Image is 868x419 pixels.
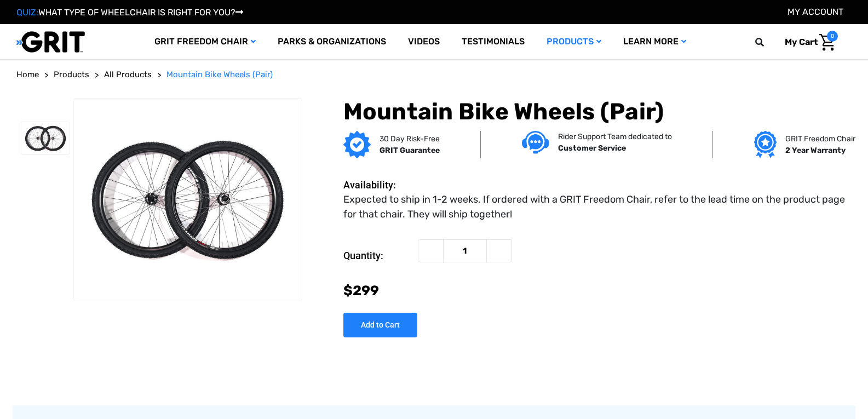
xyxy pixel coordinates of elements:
p: Rider Support Team dedicated to [558,131,672,142]
strong: GRIT Guarantee [380,146,440,155]
a: Mountain Bike Wheels (Pair) [166,68,273,81]
a: Learn More [612,24,697,60]
p: GRIT Freedom Chair [785,133,855,145]
span: My Cart [785,37,818,47]
a: GRIT Freedom Chair [143,24,267,60]
span: Mountain Bike Wheels (Pair) [166,70,273,79]
span: Home [16,70,39,79]
nav: Breadcrumb [16,68,852,81]
dd: Expected to ship in 1-2 weeks. If ordered with a GRIT Freedom Chair, refer to the lead time on th... [343,192,846,222]
img: Customer service [522,131,549,153]
input: Search [760,31,777,54]
a: Home [16,68,39,81]
img: Mountain Bike Wheels (Pair) [74,124,301,275]
a: Videos [397,24,451,60]
a: Account [787,7,843,17]
input: Add to Cart [343,313,417,337]
a: Cart with 0 items [777,31,838,54]
img: GRIT All-Terrain Wheelchair and Mobility Equipment [16,31,85,53]
h1: Mountain Bike Wheels (Pair) [343,98,852,125]
img: Grit freedom [754,131,777,158]
img: GRIT Guarantee [343,131,371,158]
span: All Products [104,70,152,79]
span: 0 [827,31,838,42]
img: Cart [819,34,835,51]
p: 30 Day Risk-Free [380,133,440,145]
img: Mountain Bike Wheels (Pair) [21,122,70,154]
a: Parks & Organizations [267,24,397,60]
strong: 2 Year Warranty [785,146,846,155]
a: Testimonials [451,24,536,60]
a: Products [54,68,89,81]
a: Products [536,24,612,60]
dt: Availability: [343,177,412,192]
strong: Customer Service [558,144,626,153]
span: QUIZ: [16,7,38,18]
span: $299 [343,283,379,299]
label: Quantity: [343,239,412,272]
a: QUIZ:WHAT TYPE OF WHEELCHAIR IS RIGHT FOR YOU? [16,7,243,18]
a: All Products [104,68,152,81]
span: Products [54,70,89,79]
